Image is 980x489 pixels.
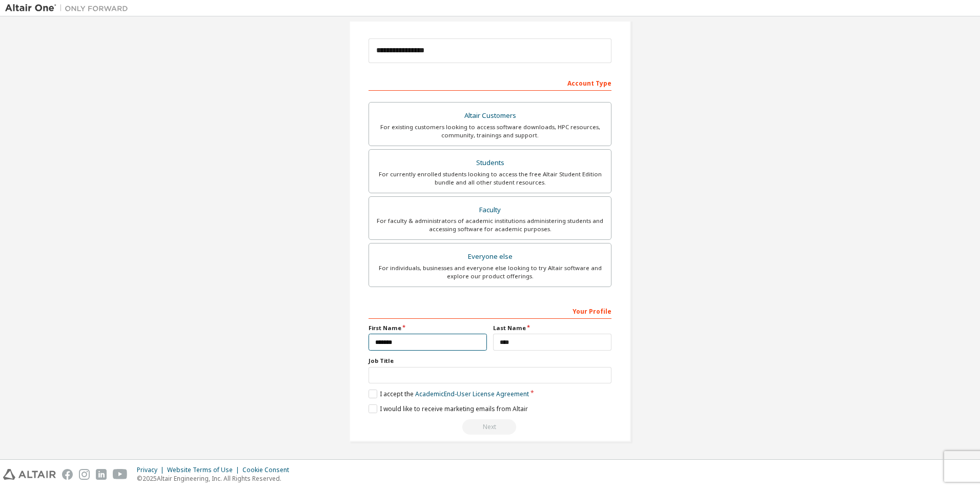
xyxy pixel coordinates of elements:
[369,302,611,319] div: Your Profile
[415,390,529,398] a: Academic End-User License Agreement
[137,474,295,483] p: © 2025 Altair Engineering, Inc. All Rights Reserved.
[369,324,487,332] label: First Name
[375,217,605,233] div: For faculty & administrators of academic institutions administering students and accessing softwa...
[3,469,56,480] img: altair_logo.svg
[167,466,242,474] div: Website Terms of Use
[113,469,128,480] img: youtube.svg
[493,324,611,332] label: Last Name
[375,156,605,170] div: Students
[137,466,167,474] div: Privacy
[369,74,611,91] div: Account Type
[5,3,133,13] img: Altair One
[375,123,605,139] div: For existing customers looking to access software downloads, HPC resources, community, trainings ...
[369,419,611,435] div: Read and acccept EULA to continue
[375,109,605,123] div: Altair Customers
[96,469,107,480] img: linkedin.svg
[369,357,611,365] label: Job Title
[369,404,528,413] label: I would like to receive marketing emails from Altair
[375,170,605,187] div: For currently enrolled students looking to access the free Altair Student Edition bundle and all ...
[375,203,605,217] div: Faculty
[79,469,90,480] img: instagram.svg
[242,466,295,474] div: Cookie Consent
[62,469,73,480] img: facebook.svg
[375,264,605,280] div: For individuals, businesses and everyone else looking to try Altair software and explore our prod...
[369,390,529,398] label: I accept the
[375,250,605,264] div: Everyone else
